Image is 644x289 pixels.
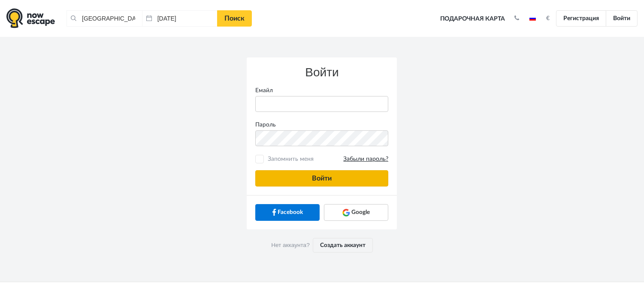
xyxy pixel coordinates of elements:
input: Запомнить меняЗабыли пароль? [257,157,263,162]
span: Запомнить меня [266,155,388,163]
input: Дата [142,10,218,27]
span: Google [351,208,370,217]
div: Нет аккаунта? [247,229,397,261]
img: ru.jpg [529,16,536,21]
a: Создать аккаунт [313,238,373,253]
a: Google [324,204,388,220]
a: Войти [606,10,638,27]
a: Facebook [255,204,320,220]
label: Пароль [249,120,395,129]
a: Поиск [217,10,252,27]
span: Facebook [278,208,303,217]
button: € [542,14,554,23]
button: Войти [255,170,388,187]
a: Подарочная карта [437,9,508,28]
img: logo [6,8,55,28]
input: Город или название квеста [67,10,142,27]
h3: Войти [255,66,388,79]
a: Регистрация [556,10,606,27]
label: Емайл [249,86,395,95]
a: Забыли пароль? [343,155,388,163]
strong: € [547,15,550,21]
